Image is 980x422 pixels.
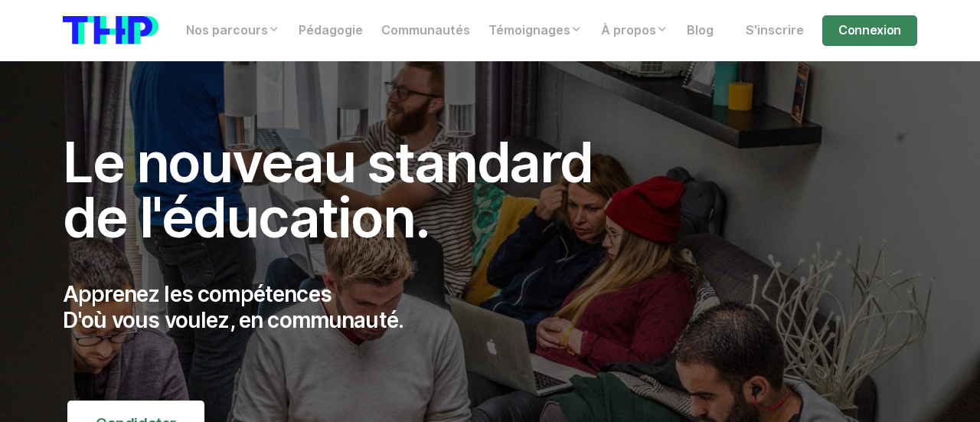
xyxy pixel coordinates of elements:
[63,135,626,245] h1: Le nouveau standard de l'éducation.
[822,15,917,46] a: Connexion
[678,15,723,46] a: Blog
[177,15,289,46] a: Nos parcours
[63,282,626,333] p: Apprenez les compétences D'où vous voulez, en communauté.
[63,16,158,44] img: logo
[737,15,813,46] a: S'inscrire
[372,15,479,46] a: Communautés
[479,15,592,46] a: Témoignages
[289,15,372,46] a: Pédagogie
[592,15,678,46] a: À propos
